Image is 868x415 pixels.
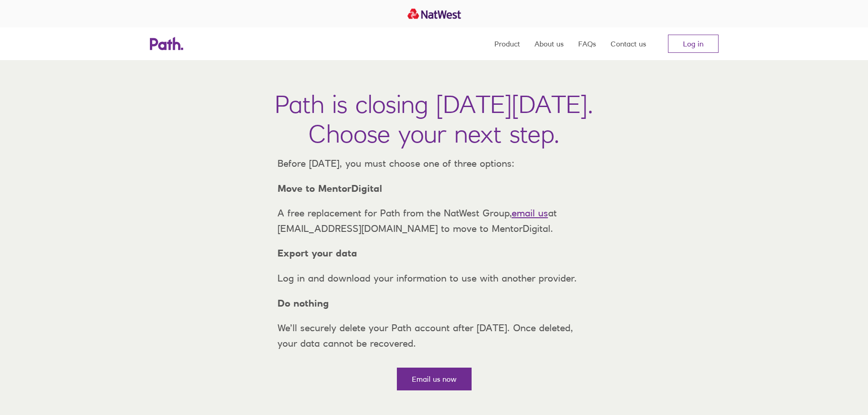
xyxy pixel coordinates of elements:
[277,247,357,259] strong: Export your data
[277,183,382,194] strong: Move to MentorDigital
[270,271,598,286] p: Log in and download your information to use with another provider.
[275,89,593,149] h1: Path is closing [DATE][DATE]. Choose your next step.
[611,27,646,60] a: Contact us
[397,368,472,390] a: Email us now
[534,27,564,60] a: About us
[270,156,598,171] p: Before [DATE], you must choose one of three options:
[494,27,520,60] a: Product
[270,320,598,351] p: We’ll securely delete your Path account after [DATE]. Once deleted, your data cannot be recovered.
[277,297,329,309] strong: Do nothing
[668,35,719,53] a: Log in
[270,205,598,236] p: A free replacement for Path from the NatWest Group, at [EMAIL_ADDRESS][DOMAIN_NAME] to move to Me...
[578,27,596,60] a: FAQs
[512,207,548,219] a: email us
